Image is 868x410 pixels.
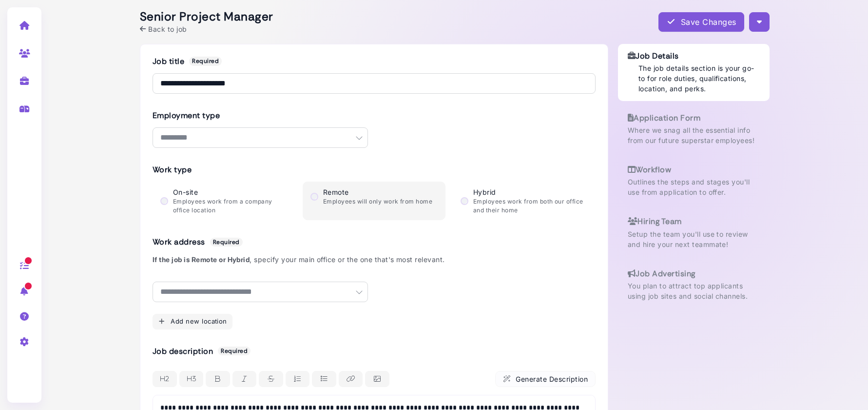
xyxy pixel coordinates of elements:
h3: Workflow [628,165,760,174]
span: Back to job [148,24,187,34]
span: On-site [173,188,198,196]
h3: Hiring Team [628,217,760,226]
span: Hybrid [473,188,496,196]
span: Required [218,347,251,355]
h3: Employment type [153,111,368,120]
button: Add new location [153,314,232,329]
button: Save Changes [658,12,744,32]
input: Remote Employees will only work from home [310,193,318,201]
p: The job details section is your go-to for role duties, qualifications, location, and perks. [638,63,760,94]
p: Outlines the steps and stages you'll use from application to offer. [628,177,760,197]
h3: Work address [153,237,596,246]
p: Employees work from both our office and their home [473,197,588,215]
h3: Job title [153,57,596,66]
button: Generate Description [495,371,596,387]
h3: Job Details [628,51,760,61]
span: Required [189,57,222,65]
h3: Job description [153,347,596,356]
p: Employees will only work from home [323,197,432,206]
input: Hybrid Employees work from both our office and their home [461,197,468,205]
h2: Senior Project Manager [140,10,273,24]
h3: Job Advertising [628,269,760,278]
p: Setup the team you'll use to review and hire your next teammate! [628,229,760,249]
span: Remote [323,188,349,196]
p: You plan to attract top applicants using job sites and social channels. [628,281,760,301]
div: Save Changes [666,16,736,28]
input: On-site Employees work from a company office location [160,197,168,205]
h3: Work type [153,165,596,174]
p: Employees work from a company office location [173,197,288,215]
p: , specify your main office or the one that's most relevant. [153,254,596,265]
b: If the job is Remote or Hybrid [153,255,250,264]
h3: Application Form [628,113,760,123]
div: Add new location [158,316,227,327]
span: Required [210,238,243,246]
p: Where we snag all the essential info from our future superstar employees! [628,125,760,145]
